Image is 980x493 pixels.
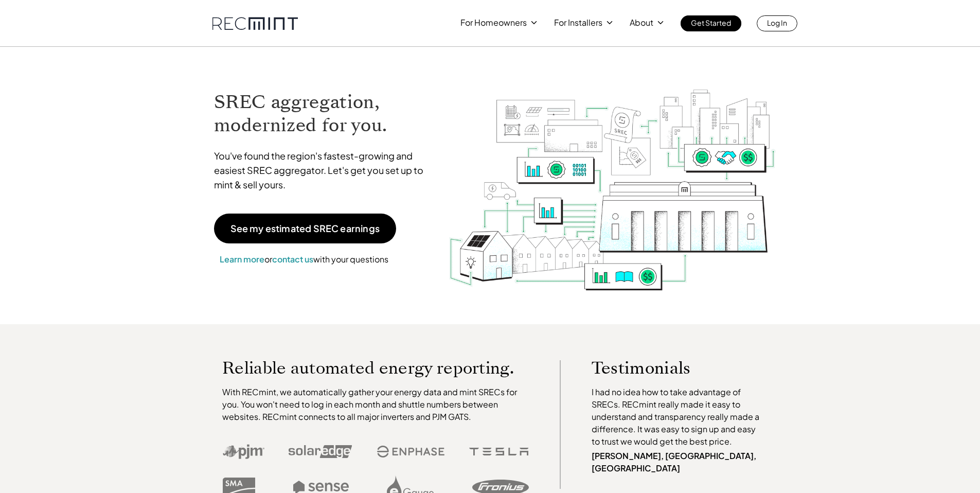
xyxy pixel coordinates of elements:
[691,15,731,30] p: Get Started
[230,224,380,233] p: See my estimated SREC earnings
[681,15,741,31] a: Get Started
[448,62,776,293] img: RECmint value cycle
[592,386,764,448] p: I had no idea how to take advantage of SRECs. RECmint really made it easy to understand and trans...
[214,214,396,243] a: See my estimated SREC earnings
[272,254,313,265] a: contact us
[214,149,433,192] p: You've found the region's fastest-growing and easiest SREC aggregator. Let's get you set up to mi...
[630,15,653,30] p: About
[767,15,787,30] p: Log In
[220,254,264,265] a: Learn more
[222,386,529,423] p: With RECmint, we automatically gather your energy data and mint SRECs for you. You won't need to ...
[757,15,797,31] a: Log In
[554,15,602,30] p: For Installers
[214,253,394,266] p: or with your questions
[592,360,745,376] p: Testimonials
[214,91,433,137] h1: SREC aggregation, modernized for you.
[460,15,527,30] p: For Homeowners
[222,360,529,376] p: Reliable automated energy reporting.
[592,450,764,474] p: [PERSON_NAME], [GEOGRAPHIC_DATA], [GEOGRAPHIC_DATA]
